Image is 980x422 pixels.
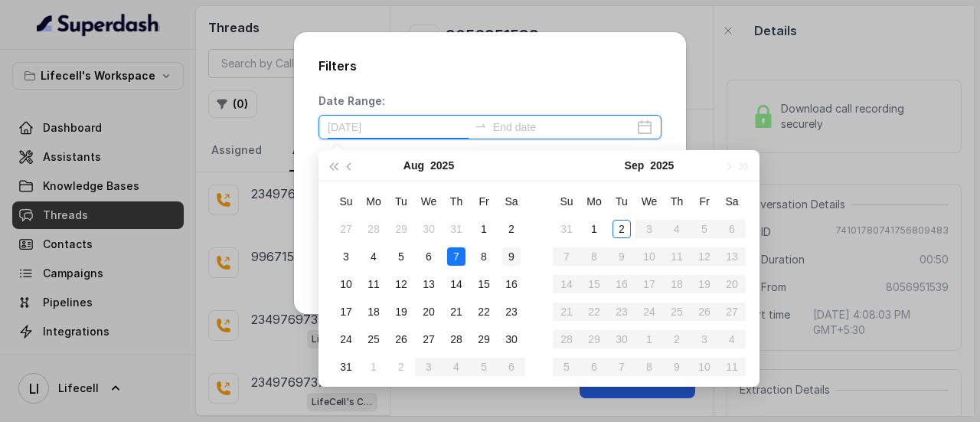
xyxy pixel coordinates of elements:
td: 2025-08-18 [360,298,387,325]
th: Fr [470,188,498,215]
td: 2025-08-14 [443,270,470,298]
div: 29 [392,220,410,238]
div: 13 [420,275,438,293]
input: Start date [328,119,469,136]
div: 15 [475,275,493,293]
button: 2025 [650,150,674,181]
div: 30 [502,330,521,348]
td: 2025-08-09 [498,243,525,270]
button: Sep [625,150,645,181]
th: Su [332,188,360,215]
td: 2025-08-16 [498,270,525,298]
th: Th [663,188,691,215]
button: Aug [403,150,424,181]
div: 28 [364,220,383,238]
td: 2025-08-25 [360,325,387,353]
button: 2025 [430,150,454,181]
input: End date [493,119,634,136]
th: Fr [691,188,718,215]
td: 2025-08-05 [387,243,415,270]
td: 2025-07-27 [332,215,360,243]
div: 26 [392,330,410,348]
div: 9 [502,247,521,266]
td: 2025-08-21 [443,298,470,325]
td: 2025-09-02 [387,353,415,381]
div: 12 [392,275,410,293]
td: 2025-08-19 [387,298,415,325]
div: 17 [337,303,355,321]
th: We [635,188,663,215]
div: 27 [337,220,355,238]
div: 1 [364,358,383,376]
td: 2025-07-30 [415,215,443,243]
th: Mo [580,188,608,215]
div: 25 [364,330,383,348]
div: 16 [502,275,521,293]
td: 2025-08-29 [470,325,498,353]
div: 3 [337,247,355,266]
div: 31 [557,220,576,238]
th: Tu [387,188,415,215]
div: 30 [420,220,438,238]
div: 2 [502,220,521,238]
th: Mo [360,188,387,215]
td: 2025-08-30 [498,325,525,353]
div: 20 [420,303,438,321]
td: 2025-08-28 [443,325,470,353]
div: 5 [392,247,410,266]
th: We [415,188,443,215]
th: Sa [718,188,746,215]
div: 7 [447,247,465,266]
td: 2025-08-12 [387,270,415,298]
th: Su [553,188,580,215]
div: 31 [337,358,355,376]
td: 2025-08-11 [360,270,387,298]
p: Date Range: [318,93,385,109]
td: 2025-08-01 [470,215,498,243]
div: 27 [420,330,438,348]
td: 2025-08-22 [470,298,498,325]
div: 6 [420,247,438,266]
div: 18 [364,303,383,321]
div: 2 [612,220,631,238]
div: 8 [475,247,493,266]
h2: Filters [318,57,661,75]
div: 19 [392,303,410,321]
div: 11 [364,275,383,293]
th: Th [443,188,470,215]
td: 2025-07-29 [387,215,415,243]
td: 2025-08-31 [332,353,360,381]
td: 2025-07-28 [360,215,387,243]
td: 2025-08-10 [332,270,360,298]
div: 10 [337,275,355,293]
div: 21 [447,303,465,321]
div: 28 [447,330,465,348]
td: 2025-08-03 [332,243,360,270]
td: 2025-08-02 [498,215,525,243]
td: 2025-09-02 [608,215,635,243]
td: 2025-08-26 [387,325,415,353]
div: 4 [364,247,383,266]
td: 2025-08-27 [415,325,443,353]
div: 2 [392,358,410,376]
span: to [475,119,487,132]
td: 2025-08-24 [332,325,360,353]
td: 2025-08-04 [360,243,387,270]
td: 2025-08-17 [332,298,360,325]
div: 1 [475,220,493,238]
div: 24 [337,330,355,348]
td: 2025-08-23 [498,298,525,325]
div: 14 [447,275,465,293]
td: 2025-08-31 [553,215,580,243]
td: 2025-07-31 [443,215,470,243]
td: 2025-08-15 [470,270,498,298]
div: 29 [475,330,493,348]
td: 2025-08-06 [415,243,443,270]
div: 23 [502,303,521,321]
td: 2025-08-08 [470,243,498,270]
td: 2025-08-20 [415,298,443,325]
div: 22 [475,303,493,321]
td: 2025-08-07 [443,243,470,270]
td: 2025-09-01 [360,353,387,381]
th: Sa [498,188,525,215]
